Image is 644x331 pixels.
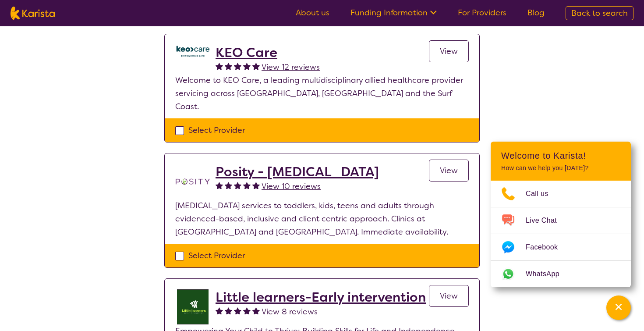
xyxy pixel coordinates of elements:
img: fullstar [225,307,232,314]
img: fullstar [243,182,251,189]
a: View 8 reviews [262,305,318,318]
a: View [429,160,469,182]
a: Little learners-Early intervention [216,289,426,305]
button: Channel Menu [606,295,631,320]
a: View 10 reviews [262,180,321,193]
img: fullstar [216,307,223,314]
img: fullstar [225,182,232,189]
a: About us [296,7,329,18]
img: fullstar [216,182,223,189]
a: KEO Care [216,45,320,61]
span: View 10 reviews [262,181,321,192]
a: Posity - [MEDICAL_DATA] [216,164,379,180]
span: Call us [526,187,559,200]
img: fullstar [225,62,232,70]
img: t1bslo80pcylnzwjhndq.png [175,164,210,199]
img: fullstar [216,62,223,70]
a: Web link opens in a new tab. [491,261,631,287]
h2: Welcome to Karista! [501,150,620,161]
span: Facebook [526,241,568,254]
span: View [440,46,458,57]
span: View [440,165,458,176]
img: fullstar [252,307,260,314]
span: View [440,291,458,301]
img: fullstar [252,182,260,189]
ul: Choose channel [491,181,631,287]
p: [MEDICAL_DATA] services to toddlers, kids, teens and adults through evidenced-based, inclusive an... [175,199,469,238]
img: a39ze0iqsfmbvtwnthmw.png [175,45,210,57]
div: Channel Menu [491,142,631,287]
a: Back to search [566,6,633,20]
a: Blog [527,7,545,18]
a: View [429,40,469,62]
span: Live Chat [526,214,567,227]
img: fullstar [243,62,251,70]
a: For Providers [458,7,506,18]
span: View 8 reviews [262,306,318,317]
a: View 12 reviews [262,61,320,74]
a: View [429,285,469,307]
span: Back to search [571,8,628,18]
span: WhatsApp [526,267,570,281]
p: Welcome to KEO Care, a leading multidisciplinary allied healthcare provider servicing across [GEO... [175,74,469,113]
img: fullstar [252,62,260,70]
img: fullstar [234,182,241,189]
img: fullstar [243,307,251,314]
img: f55hkdaos5cvjyfbzwno.jpg [175,289,210,324]
img: fullstar [234,307,241,314]
a: Funding Information [350,7,437,18]
img: fullstar [234,62,241,70]
span: View 12 reviews [262,62,320,72]
p: How can we help you [DATE]? [501,164,620,172]
img: Karista logo [11,7,55,20]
